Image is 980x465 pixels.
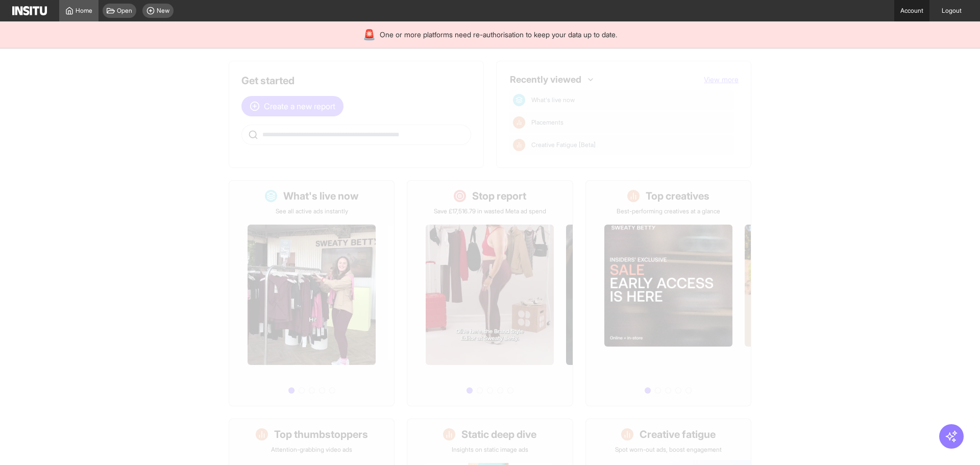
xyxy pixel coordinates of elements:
[76,7,92,15] span: Home
[12,6,47,15] img: Logo
[157,7,169,15] span: New
[363,28,376,42] div: 🚨
[380,30,617,40] span: One or more platforms need re-authorisation to keep your data up to date.
[117,7,132,15] span: Open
